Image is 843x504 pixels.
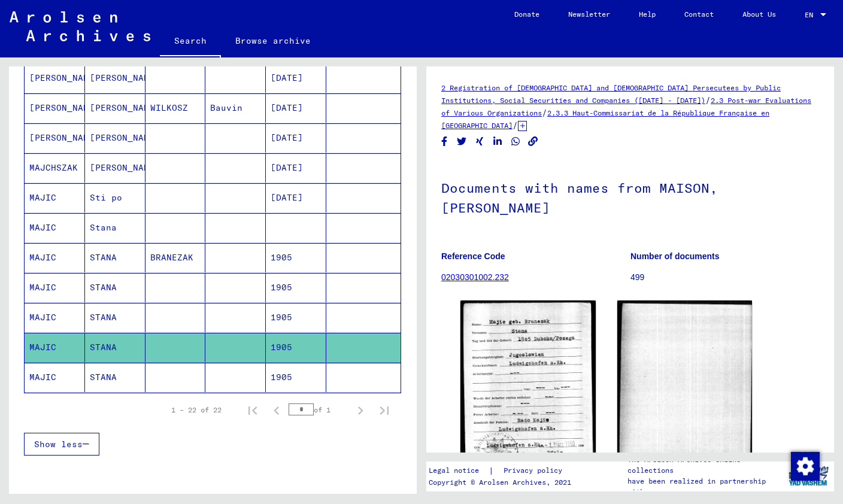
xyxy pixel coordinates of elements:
mat-cell: MAJIC [25,273,85,302]
mat-cell: STANA [85,303,145,332]
button: Share on Twitter [456,134,468,149]
mat-cell: WILKOSZ [145,93,206,123]
mat-cell: MAJIC [25,363,85,392]
mat-cell: Stana [85,213,145,242]
button: Last page [372,398,396,422]
mat-cell: 1905 [266,273,326,302]
mat-cell: [PERSON_NAME] [85,153,145,183]
button: Copy link [527,134,539,149]
mat-cell: [PERSON_NAME] [85,93,145,123]
a: Privacy policy [494,464,577,477]
span: Show less [34,439,83,450]
mat-cell: MAJIC [25,303,85,332]
button: Next page [348,398,372,422]
mat-cell: Sti po [85,183,145,212]
mat-cell: STANA [85,243,145,272]
div: 1 – 22 of 22 [171,405,222,415]
button: Previous page [265,398,289,422]
mat-cell: [DATE] [266,63,326,93]
mat-cell: [PERSON_NAME] [25,123,85,153]
b: Reference Code [441,251,505,261]
mat-cell: MAJIC [25,213,85,242]
mat-cell: MAJIC [25,183,85,212]
mat-cell: BRANEZAK [145,243,206,272]
mat-cell: STANA [85,273,145,302]
img: 001.jpg [460,300,596,474]
a: 02030301002.232 [441,272,509,282]
span: / [705,95,711,105]
img: yv_logo.png [786,461,831,491]
button: First page [241,398,265,422]
button: Share on Facebook [438,134,451,149]
mat-cell: MAJIC [25,243,85,272]
mat-cell: [PERSON_NAME] [85,63,145,93]
mat-cell: STANA [85,363,145,392]
div: of 1 [289,404,348,415]
div: | [429,464,577,477]
a: Search [160,26,221,57]
h1: Documents with names from MAISON, [PERSON_NAME] [441,160,819,233]
a: Legal notice [429,464,489,477]
mat-cell: [DATE] [266,183,326,212]
mat-cell: 1905 [266,243,326,272]
mat-cell: [DATE] [266,153,326,183]
mat-cell: [PERSON_NAME] [25,93,85,123]
mat-cell: STANA [85,333,145,362]
b: Number of documents [630,251,720,261]
span: EN [805,11,818,19]
p: have been realized in partnership with [627,476,783,497]
a: 2 Registration of [DEMOGRAPHIC_DATA] and [DEMOGRAPHIC_DATA] Persecutees by Public Institutions, S... [441,83,781,105]
mat-cell: [PERSON_NAME] [25,63,85,93]
mat-cell: 1905 [266,303,326,332]
button: Share on Xing [474,134,486,149]
button: Share on LinkedIn [492,134,504,149]
mat-cell: 1905 [266,363,326,392]
button: Show less [24,433,99,456]
mat-cell: [DATE] [266,123,326,153]
mat-cell: MAJIC [25,333,85,362]
span: / [542,107,547,118]
img: 002.jpg [617,300,753,479]
mat-cell: [PERSON_NAME] [85,123,145,153]
mat-cell: [DATE] [266,93,326,123]
mat-cell: MAJCHSZAK [25,153,85,183]
p: 499 [630,271,819,284]
mat-cell: 1905 [266,333,326,362]
img: Arolsen_neg.svg [10,11,150,41]
div: Change consent [790,451,819,480]
p: The Arolsen Archives online collections [627,454,783,476]
mat-cell: Bauvin [205,93,266,123]
img: Change consent [791,452,820,481]
a: Browse archive [221,26,325,55]
a: 2.3.3 Haut-Commissariat de la République Française en [GEOGRAPHIC_DATA] [441,108,769,130]
button: Share on WhatsApp [510,134,522,149]
span: / [513,120,518,130]
p: Copyright © Arolsen Archives, 2021 [429,477,577,488]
